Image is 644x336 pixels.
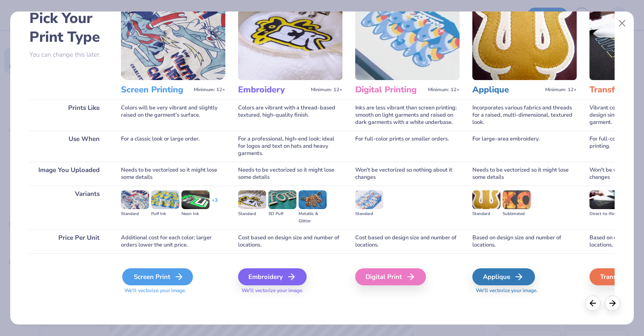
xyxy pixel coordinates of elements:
[29,131,108,162] div: Use When
[472,230,577,253] div: Based on design size and number of locations.
[181,190,210,209] img: Neon Ink
[472,100,577,131] div: Incorporates various fabrics and threads for a raised, multi-dimensional, textured look.
[121,230,225,253] div: Additional cost for each color; larger orders lower the unit price.
[472,84,542,95] h3: Applique
[151,190,179,209] img: Puff Ink
[428,87,460,93] span: Minimum: 12+
[503,190,531,209] img: Sublimated
[238,190,266,209] img: Standard
[121,100,225,131] div: Colors will be very vibrant and slightly raised on the garment's surface.
[121,190,149,209] img: Standard
[29,51,108,58] p: You can change this later.
[355,162,460,186] div: Won't be vectorized so nothing about it changes
[29,162,108,186] div: Image You Uploaded
[299,210,327,225] div: Metallic & Glitter
[121,287,225,294] span: We'll vectorize your image.
[181,210,210,218] div: Neon Ink
[121,210,149,218] div: Standard
[238,230,342,253] div: Cost based on design size and number of locations.
[355,84,425,95] h3: Digital Printing
[238,287,342,294] span: We'll vectorize your image.
[355,230,460,253] div: Cost based on design size and number of locations.
[121,84,190,95] h3: Screen Printing
[122,268,193,285] div: Screen Print
[238,131,342,162] div: For a professional, high-end look; ideal for logos and text on hats and heavy garments.
[29,9,108,46] h2: Pick Your Print Type
[472,131,577,162] div: For large-area embroidery.
[212,197,218,211] div: + 3
[614,15,630,32] button: Close
[238,100,342,131] div: Colors are vibrant with a thread-based textured, high-quality finish.
[355,190,383,209] img: Standard
[503,210,531,218] div: Sublimated
[194,87,225,93] span: Minimum: 12+
[238,268,307,285] div: Embroidery
[121,162,225,186] div: Needs to be vectorized so it might lose some details
[29,100,108,131] div: Prints Like
[472,287,577,294] span: We'll vectorize your image.
[311,87,342,93] span: Minimum: 12+
[268,210,296,218] div: 3D Puff
[355,131,460,162] div: For full-color prints or smaller orders.
[29,230,108,253] div: Price Per Unit
[545,87,577,93] span: Minimum: 12+
[238,210,266,218] div: Standard
[268,190,296,209] img: 3D Puff
[472,190,500,209] img: Standard
[121,131,225,162] div: For a classic look or large order.
[355,210,383,218] div: Standard
[472,210,500,218] div: Standard
[29,186,108,230] div: Variants
[472,162,577,186] div: Needs to be vectorized so it might lose some details
[355,268,426,285] div: Digital Print
[299,190,327,209] img: Metallic & Glitter
[151,210,179,218] div: Puff Ink
[238,162,342,186] div: Needs to be vectorized so it might lose some details
[589,190,618,209] img: Direct-to-film
[238,84,308,95] h3: Embroidery
[472,268,535,285] div: Applique
[589,210,618,218] div: Direct-to-film
[355,100,460,131] div: Inks are less vibrant than screen printing; smooth on light garments and raised on dark garments ...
